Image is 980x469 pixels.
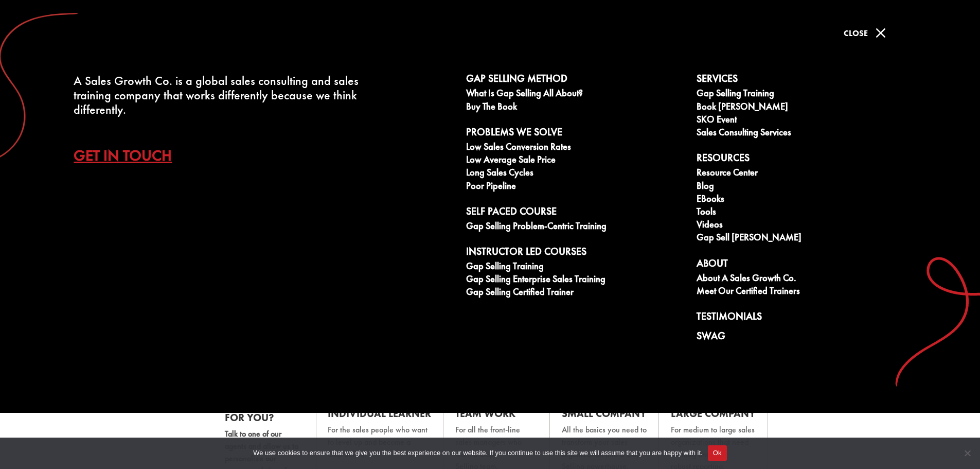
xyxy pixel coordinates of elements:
a: What is Gap Selling all about? [466,88,685,101]
a: Gap Selling Training [466,261,685,274]
a: Gap Selling Problem-Centric Training [466,221,685,234]
a: Resource Center [697,167,916,180]
a: eBooks [697,194,916,206]
a: About [697,257,916,273]
a: Videos [697,219,916,232]
a: Self Paced Course [466,205,685,221]
a: Swag [697,330,916,345]
a: Low Sales Conversion Rates [466,142,685,154]
button: Ok [708,445,727,461]
a: Gap Selling Certified Trainer [466,287,685,300]
a: Gap Selling Method [466,73,685,88]
h2: Large Company [671,408,756,424]
a: Testimonials [697,310,916,326]
a: Meet our Certified Trainers [697,286,916,299]
h2: Small Company [562,408,647,424]
a: Resources [697,152,916,167]
h2: Individual Learner [328,408,431,424]
h2: Team Work [455,408,538,424]
a: Gap Sell [PERSON_NAME] [697,232,916,245]
a: Long Sales Cycles [466,167,685,180]
a: Book [PERSON_NAME] [697,101,916,114]
a: Gap Selling Enterprise Sales Training [466,274,685,287]
span: Close [844,28,868,39]
a: Instructor Led Courses [466,246,685,261]
a: Buy The Book [466,101,685,114]
a: SKO Event [697,114,916,127]
a: Low Average Sale Price [466,154,685,167]
span: M [870,23,891,43]
a: Poor Pipeline [466,181,685,194]
div: A Sales Growth Co. is a global sales consulting and sales training company that works differently... [74,74,366,117]
a: Tools [697,206,916,219]
a: Get In Touch [74,137,187,173]
a: Services [697,73,916,88]
span: We use cookies to ensure that we give you the best experience on our website. If you continue to ... [253,448,702,458]
a: Blog [697,181,916,194]
a: About A Sales Growth Co. [697,273,916,286]
a: Gap Selling Training [697,88,916,101]
span: No [962,448,972,458]
a: Problems We Solve [466,126,685,142]
a: Sales Consulting Services [697,127,916,140]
